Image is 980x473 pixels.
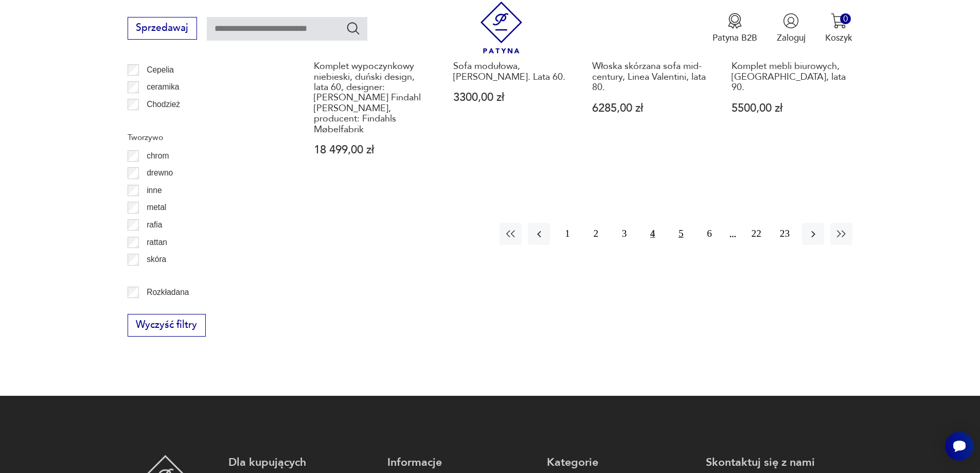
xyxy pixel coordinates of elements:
[712,32,757,44] p: Patyna B2B
[547,455,693,470] p: Kategorie
[698,223,720,245] button: 6
[831,13,847,29] img: Ikona koszyka
[556,223,578,245] button: 1
[585,223,607,245] button: 2
[712,13,757,44] a: Ikona medaluPatyna B2B
[453,92,569,103] p: 3300,00 zł
[128,17,197,40] button: Sprzedawaj
[453,61,569,82] h3: Sofa modułowa, [PERSON_NAME]. Lata 60.
[128,314,206,337] button: Wyczyść filtry
[147,166,173,180] p: drewno
[945,432,974,461] iframe: Smartsupp widget button
[642,223,664,245] button: 4
[613,223,635,245] button: 3
[774,223,796,245] button: 23
[825,32,852,44] p: Koszyk
[128,25,197,33] a: Sprzedawaj
[147,286,189,299] p: Rozkładana
[147,80,179,94] p: ceramika
[147,184,162,197] p: inne
[712,13,757,44] button: Patyna B2B
[147,98,180,111] p: Chodzież
[147,115,177,129] p: Ćmielów
[732,103,847,114] p: 5500,00 zł
[706,455,852,470] p: Skontaktuj się z nami
[727,13,743,29] img: Ikona medalu
[228,455,375,470] p: Dla kupujących
[314,61,430,135] h3: Komplet wypoczynkowy niebieski, duński design, lata 60, designer: [PERSON_NAME] Findahl [PERSON_N...
[147,63,174,77] p: Cepelia
[783,13,799,29] img: Ikonka użytkownika
[732,61,847,93] h3: Komplet mebli biurowych, [GEOGRAPHIC_DATA], lata 90.
[147,236,167,249] p: rattan
[745,223,768,245] button: 22
[147,201,166,214] p: metal
[475,2,527,54] img: Patyna - sklep z meblami i dekoracjami vintage
[147,270,172,284] p: tkanina
[592,103,708,114] p: 6285,00 zł
[777,32,806,44] p: Zaloguj
[387,455,534,470] p: Informacje
[128,131,279,144] p: Tworzywo
[147,149,169,163] p: chrom
[840,13,851,24] div: 0
[147,253,166,266] p: skóra
[592,61,708,93] h3: Włoska skórzana sofa mid-century, Linea Valentini, lata 80.
[670,223,692,245] button: 5
[314,145,430,155] p: 18 499,00 zł
[147,218,162,232] p: rafia
[346,21,361,36] button: Szukaj
[777,13,806,44] button: Zaloguj
[825,13,852,44] button: 0Koszyk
